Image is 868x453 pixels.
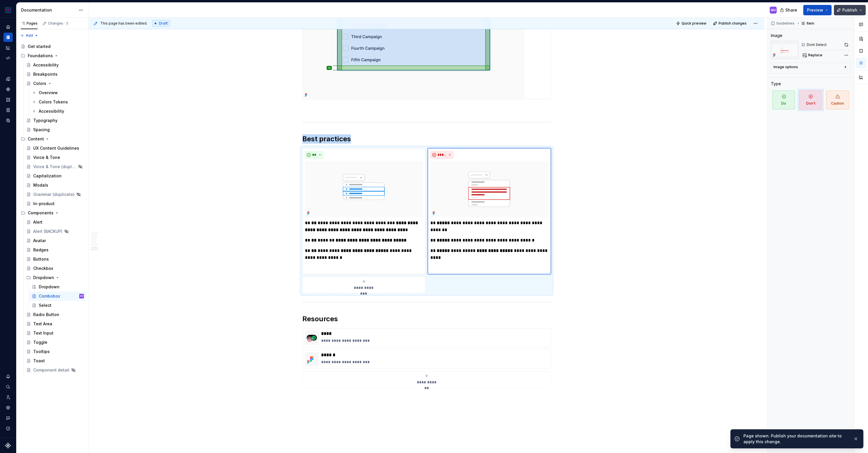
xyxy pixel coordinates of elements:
[33,201,55,207] div: In-product
[39,90,58,96] div: Overview
[24,171,86,181] a: Capitalization
[33,155,60,160] div: Voice & Tone
[808,53,822,57] span: Replace
[29,88,86,97] a: Overview
[302,315,338,323] strong: Resources
[33,127,50,133] div: Spacing
[305,331,319,345] img: e66639dd-4554-42df-93de-221cf8fc98d0.png
[18,134,86,144] div: Content
[24,328,86,338] a: Text Input
[772,90,795,109] span: Do
[3,74,13,83] div: Design tokens
[776,21,795,26] span: Guidelines
[28,136,44,142] div: Content
[80,293,83,299] div: MV
[834,5,866,15] button: Publish
[33,173,62,179] div: Capitalization
[3,95,13,104] a: Assets
[3,85,13,94] a: Components
[711,19,749,27] button: Publish changes
[771,8,776,12] div: MV
[24,356,86,365] a: Toast
[24,319,86,328] a: Text Area
[24,338,86,347] a: Toggle
[159,21,168,26] span: Draft
[33,358,45,364] div: Toast
[33,367,69,373] div: Component detail
[807,42,827,47] div: Dont Select
[842,7,857,13] span: Publish
[18,42,86,51] a: Get started
[5,443,11,448] svg: Supernova Logo
[24,273,86,282] div: Dropdown
[100,21,147,26] span: This page has been edited.
[3,105,13,115] div: Storybook stories
[24,190,86,199] a: Grammar (duplicate)
[33,145,79,151] div: UX Content Guidelines
[29,301,86,310] a: Select
[3,33,13,42] a: Documentation
[24,181,86,190] a: Modals
[29,282,86,292] a: Dropdown
[33,192,75,197] div: Grammar (duplicate)
[682,21,706,26] span: Quick preview
[24,162,86,171] a: Voice & Tone (duplicate)
[26,33,33,38] span: Add
[18,51,86,60] div: Foundations
[3,393,13,402] a: Invite team
[807,7,823,13] span: Preview
[33,71,58,77] div: Breakpoints
[28,53,53,59] div: Foundations
[3,53,13,63] a: Code automation
[33,339,47,345] div: Toggle
[33,247,49,253] div: Badges
[24,255,86,264] a: Buttons
[28,210,53,216] div: Components
[777,5,801,15] button: Share
[21,7,76,13] div: Documentation
[3,43,13,52] div: Analytics
[21,21,38,26] div: Pages
[24,116,86,125] a: Typography
[33,275,54,281] div: Dropdown
[785,7,797,13] span: Share
[24,245,86,255] a: Badges
[24,70,86,79] a: Breakpoints
[799,90,822,109] span: Don't
[5,7,12,14] img: 17077652-375b-4f2c-92b0-528c72b71ea0.png
[719,21,747,26] span: Publish changes
[18,42,86,375] div: Page tree
[33,182,48,188] div: Modals
[33,349,50,354] div: Tooltips
[64,21,69,26] span: 1
[3,403,13,412] a: Settings
[825,89,850,111] button: Caution
[3,382,13,391] button: Search ⌘K
[18,208,86,218] div: Components
[39,284,60,290] div: Dropdown
[3,116,13,125] a: Data sources
[24,365,86,375] a: Component detail
[771,33,782,38] div: Image
[3,372,13,381] div: Notifications
[33,312,59,318] div: Radio Button
[29,97,86,107] a: Colors Tokens
[305,352,319,366] img: cd47d662-6acb-4792-96e6-1a76526ea998.png
[674,19,709,27] button: Quick preview
[771,81,781,87] div: Type
[3,22,13,31] a: Home
[33,219,42,225] div: Alert
[773,65,798,69] div: Image options
[33,256,49,262] div: Buttons
[33,164,76,170] div: Voice & Tone (duplicate)
[801,51,825,59] button: Replace
[33,229,62,234] div: Alert (BACKUP)
[29,292,86,301] a: ComboboxMV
